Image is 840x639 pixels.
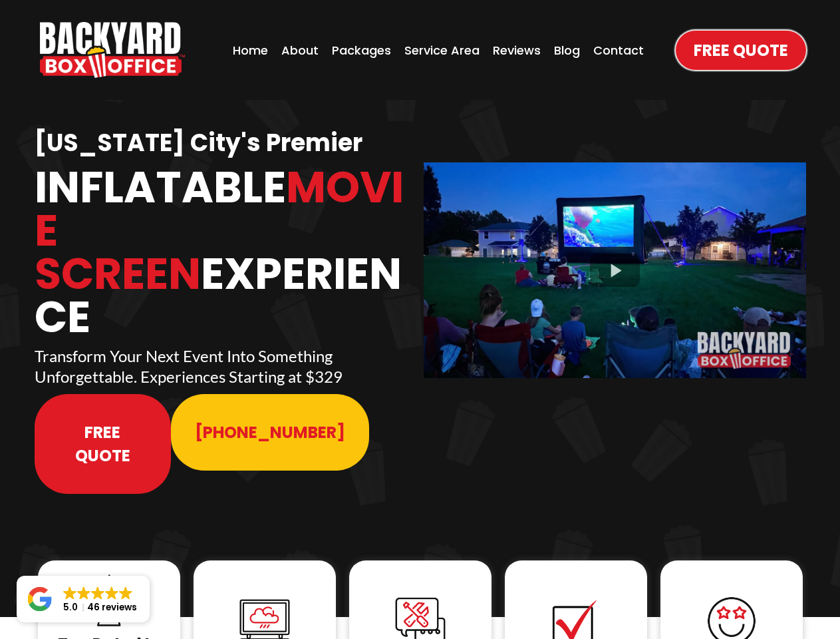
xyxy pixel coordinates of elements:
span: Free Quote [694,39,788,62]
a: Close GoogleGoogleGoogleGoogleGoogle 5.046 reviews [17,576,150,622]
a: Service Area [400,37,484,63]
a: Contact [589,37,648,63]
a: 913-214-1202 [171,394,369,471]
a: Packages [328,37,395,63]
p: Transform Your Next Event Into Something Unforgettable. Experiences Starting at $329 [35,345,417,387]
span: Movie Screen [35,157,404,304]
span: [PHONE_NUMBER] [195,421,345,444]
h1: [US_STATE] City's Premier [35,128,417,159]
a: https://www.backyardboxoffice.com [40,22,185,78]
a: Blog [550,37,584,63]
a: Home [229,37,272,63]
span: Free Quote [59,421,148,467]
img: Backyard Box Office [40,22,185,78]
a: Free Quote [35,394,172,494]
a: Free Quote [676,31,806,70]
h1: Inflatable Experience [35,166,417,339]
a: Reviews [489,37,545,63]
a: About [277,37,323,63]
